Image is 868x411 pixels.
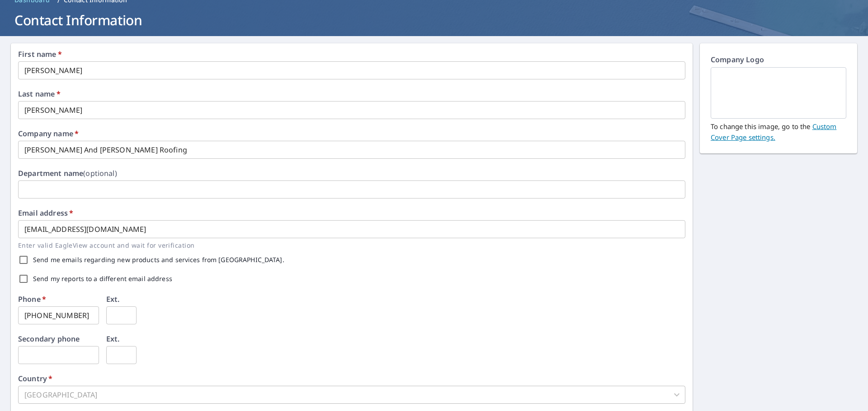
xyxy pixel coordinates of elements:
[18,386,685,404] div: [GEOGRAPHIC_DATA]
[711,119,846,143] p: To change this image, go to the
[18,130,79,137] label: Company name
[18,51,62,58] label: First name
[18,90,61,97] label: Last name
[18,375,52,382] label: Country
[18,209,73,217] label: Email address
[722,69,835,117] img: EmptyCustomerLogo.png
[33,276,172,282] label: Send my reports to a different email address
[18,170,117,177] label: Department name
[106,335,120,342] label: Ext.
[18,296,46,303] label: Phone
[18,335,80,342] label: Secondary phone
[18,240,679,250] p: Enter valid EagleView account and wait for verification
[33,257,284,263] label: Send me emails regarding new products and services from [GEOGRAPHIC_DATA].
[106,296,120,303] label: Ext.
[711,54,846,67] p: Company Logo
[11,11,857,29] h1: Contact Information
[83,168,117,178] b: (optional)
